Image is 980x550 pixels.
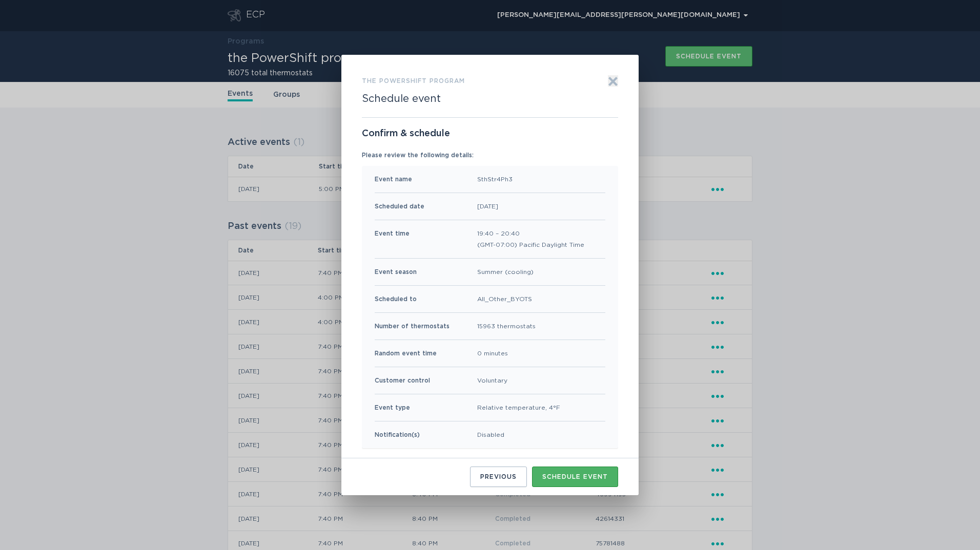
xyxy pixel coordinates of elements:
[362,128,618,139] p: Confirm & schedule
[375,201,424,212] div: Scheduled date
[375,348,437,359] div: Random event time
[375,266,417,278] div: Event season
[477,321,536,332] div: 15963 thermostats
[477,402,560,413] div: Relative temperature, 4°F
[608,75,618,87] button: Exit
[375,174,412,185] div: Event name
[542,474,608,480] div: Schedule event
[375,321,450,332] div: Number of thermostats
[477,348,508,359] div: 0 minutes
[480,474,517,480] div: Previous
[477,266,534,278] div: Summer (cooling)
[532,467,618,487] button: Schedule event
[362,93,441,105] h2: Schedule event
[477,228,584,239] span: 19:40 – 20:40
[477,239,584,250] span: (GMT-07:00) Pacific Daylight Time
[375,402,410,413] div: Event type
[341,55,639,495] div: Form to create an event
[375,375,430,386] div: Customer control
[477,201,498,212] div: [DATE]
[470,467,527,487] button: Previous
[477,375,507,386] div: Voluntary
[375,429,420,440] div: Notification(s)
[375,228,410,250] div: Event time
[362,75,465,87] h3: the PowerShift program
[477,429,504,440] div: Disabled
[375,293,417,305] div: Scheduled to
[477,174,513,185] div: SthStr4Ph3
[362,150,618,161] div: Please review the following details:
[477,293,532,305] div: All_Other_BYOTS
